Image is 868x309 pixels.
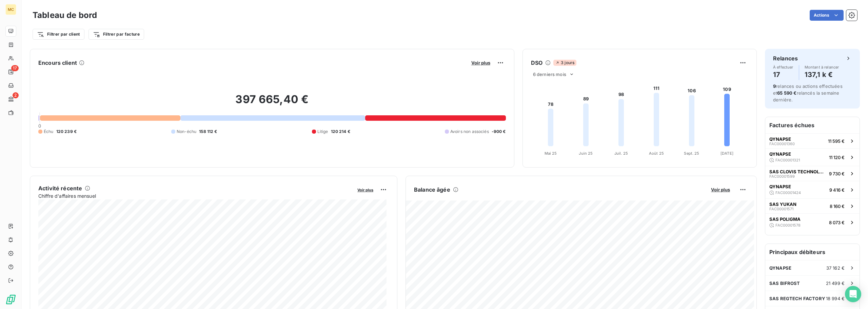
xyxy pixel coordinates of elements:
[769,281,800,286] span: SAS BIFROST
[829,155,845,160] span: 11 120 €
[414,186,450,194] h6: Balance âgée
[13,92,19,98] span: 2
[5,294,16,305] img: Logo LeanPay
[357,188,373,192] span: Voir plus
[544,151,557,156] tspan: Mai 25
[614,151,628,156] tspan: Juil. 25
[775,223,801,227] span: FAC00001578
[765,213,860,231] button: SAS POLIGMAFAC000015788 073 €
[355,187,375,193] button: Voir plus
[765,244,860,260] h6: Principaux débiteurs
[765,198,860,213] button: SAS YUKANFAC000015718 160 €
[769,216,801,222] span: SAS POLIGMA
[649,151,664,156] tspan: Août 25
[33,29,84,40] button: Filtrer par client
[709,187,732,193] button: Voir plus
[773,83,843,102] span: relances ou actions effectuées et relancés la semaine dernière.
[773,65,793,69] span: À effectuer
[769,151,791,157] span: QYNAPSE
[775,158,800,162] span: FAC00001321
[177,129,196,135] span: Non-échu
[469,60,492,66] button: Voir plus
[769,136,791,142] span: QYNAPSE
[38,192,353,199] span: Chiffre d'affaires mensuel
[721,151,733,156] tspan: [DATE]
[769,142,795,146] span: FAC00001360
[471,60,490,65] span: Voir plus
[829,171,845,176] span: 9 730 €
[805,69,839,80] h4: 137,1 k €
[829,187,845,193] span: 9 416 €
[450,129,489,135] span: Avoirs non associés
[826,265,845,271] span: 37 162 €
[769,169,826,174] span: SAS CLOVIS TECHNOLOGIES
[773,83,776,89] span: 9
[765,181,860,198] button: QYNAPSEFAC000014249 416 €
[317,129,328,135] span: Litige
[5,4,16,15] div: MC
[492,129,506,135] span: -900 €
[38,93,506,113] h2: 397 665,40 €
[684,151,699,156] tspan: Sept. 25
[38,123,41,129] span: 0
[711,187,730,192] span: Voir plus
[38,184,82,192] h6: Activité récente
[38,59,77,67] h6: Encours client
[769,184,791,189] span: QYNAPSE
[531,59,542,67] h6: DSO
[199,129,217,135] span: 158 112 €
[765,133,860,148] button: QYNAPSEFAC0000136011 595 €
[845,286,861,302] div: Open Intercom Messenger
[829,220,845,225] span: 8 073 €
[775,191,801,195] span: FAC00001424
[769,201,796,207] span: SAS YUKAN
[88,29,144,40] button: Filtrer par facture
[765,117,860,133] h6: Factures échues
[773,54,798,62] h6: Relances
[773,69,793,80] h4: 17
[805,65,839,69] span: Montant à relancer
[56,129,77,135] span: 120 239 €
[33,9,97,21] h3: Tableau de bord
[826,296,845,301] span: 18 994 €
[331,129,350,135] span: 120 214 €
[553,60,576,66] span: 3 jours
[533,72,566,77] span: 6 derniers mois
[777,90,796,96] span: 65 590 €
[769,174,795,178] span: FAC00001599
[828,138,845,144] span: 11 595 €
[769,207,793,211] span: FAC00001571
[11,65,19,71] span: 17
[826,281,845,286] span: 21 499 €
[765,148,860,166] button: QYNAPSEFAC0000132111 120 €
[44,129,54,135] span: Échu
[579,151,593,156] tspan: Juin 25
[769,265,791,271] span: QYNAPSE
[765,166,860,181] button: SAS CLOVIS TECHNOLOGIESFAC000015999 730 €
[810,10,844,21] button: Actions
[830,204,845,209] span: 8 160 €
[769,296,825,301] span: SAS REGTECH FACTORY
